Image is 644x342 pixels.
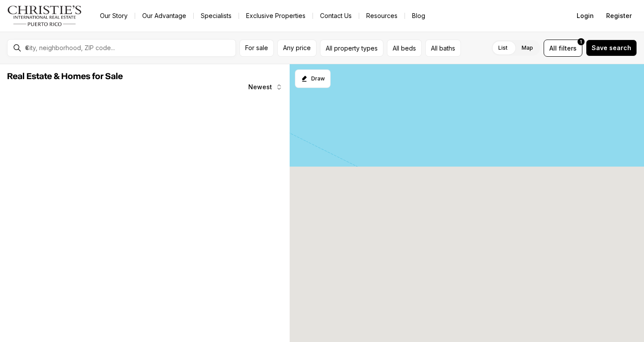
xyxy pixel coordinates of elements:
img: logo [7,5,82,26]
label: List [491,40,515,56]
span: 1 [580,38,582,45]
button: Save search [586,40,637,56]
a: Exclusive Properties [239,10,313,22]
button: All property types [320,40,383,57]
span: For sale [245,44,268,51]
span: Any price [283,44,311,51]
span: All [549,44,557,53]
button: Newest [243,78,288,96]
button: Any price [277,40,316,57]
button: All baths [425,40,461,57]
button: Allfilters1 [544,40,582,57]
button: Register [601,7,637,25]
span: filters [559,44,577,53]
a: Our Story [93,10,135,22]
span: Newest [248,84,272,91]
a: Resources [359,10,405,22]
span: Real Estate & Homes for Sale [7,72,123,81]
span: Save search [592,44,631,51]
span: Login [577,12,594,19]
button: Start drawing [295,69,331,88]
button: Login [571,7,599,25]
button: All beds [387,40,422,57]
a: Specialists [194,10,239,22]
a: Our Advantage [135,10,193,22]
span: Register [606,12,632,19]
label: Map [515,40,540,56]
a: Blog [405,10,432,22]
button: For sale [239,40,274,57]
button: Contact Us [313,10,359,22]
